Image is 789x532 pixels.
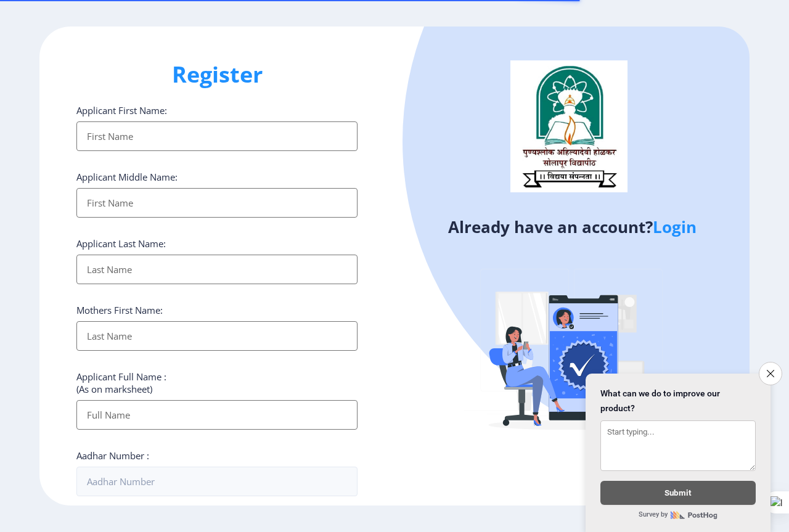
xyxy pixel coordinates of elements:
label: Applicant Middle Name: [76,171,178,183]
label: Mothers First Name: [76,304,163,316]
a: Login [653,216,697,238]
h1: Register [76,60,358,89]
label: Applicant Last Name: [76,237,166,250]
img: Verified-rafiki.svg [464,245,680,461]
label: Applicant First Name: [76,104,167,117]
input: First Name [76,188,358,218]
h4: Already have an account? [404,217,740,237]
label: Applicant Full Name : (As on marksheet) [76,370,166,395]
img: logo [510,60,628,192]
input: Aadhar Number [76,467,358,496]
input: Full Name [76,400,358,430]
input: Last Name [76,321,358,351]
input: First Name [76,121,358,151]
input: Last Name [76,255,358,284]
label: Aadhar Number : [76,449,149,462]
